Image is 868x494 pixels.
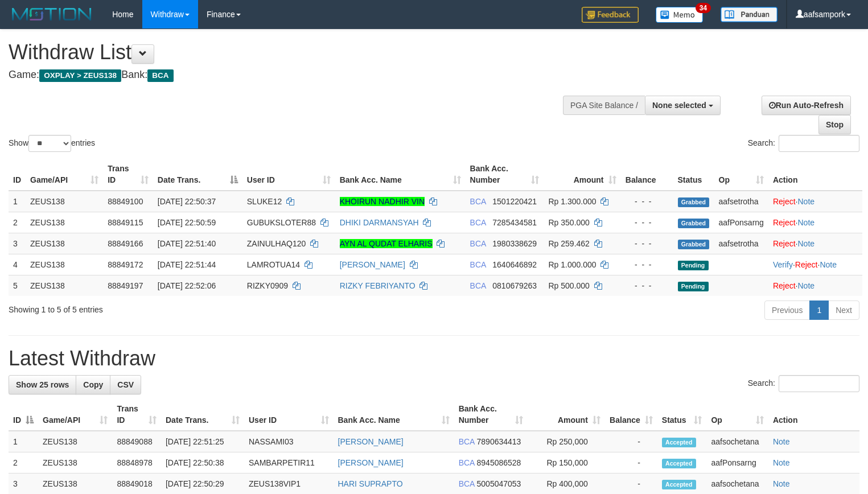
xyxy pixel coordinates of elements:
a: Note [773,437,790,446]
a: Stop [818,115,851,134]
td: 4 [9,254,26,275]
span: BCA [470,260,486,269]
span: Grabbed [678,240,710,249]
span: Copy 1501220421 to clipboard [492,197,537,206]
th: ID [9,158,26,191]
td: 1 [9,191,26,212]
span: CSV [117,380,134,389]
td: [DATE] 22:51:25 [161,431,244,452]
a: Reject [773,218,796,227]
div: PGA Site Balance / [563,96,645,115]
a: Note [797,218,814,227]
td: ZEUS138 [26,233,103,254]
span: Copy 1980338629 to clipboard [492,239,537,248]
span: Copy 1640646892 to clipboard [492,260,537,269]
td: Rp 150,000 [528,452,605,474]
span: [DATE] 22:50:37 [158,197,216,206]
th: Bank Acc. Name: activate to sort column ascending [334,398,454,431]
span: Copy 7890634413 to clipboard [477,437,521,446]
th: Balance: activate to sort column ascending [605,398,657,431]
th: User ID: activate to sort column ascending [244,398,334,431]
th: Game/API: activate to sort column ascending [26,158,103,191]
span: Copy 8945086528 to clipboard [477,458,521,467]
td: - [605,431,657,452]
span: RIZKY0909 [247,281,288,290]
span: 88849166 [108,239,143,248]
a: [PERSON_NAME] [338,458,404,467]
td: 88848978 [112,452,161,474]
img: Feedback.jpg [582,7,639,23]
td: · · [768,254,862,275]
th: Date Trans.: activate to sort column ascending [161,398,244,431]
input: Search: [779,135,859,152]
span: [DATE] 22:52:06 [158,281,216,290]
span: 34 [696,3,711,13]
td: · [768,191,862,212]
span: Show 25 rows [16,380,69,389]
a: Note [797,197,814,206]
a: RIZKY FEBRIYANTO [340,281,416,290]
div: Showing 1 to 5 of 5 entries [9,299,353,315]
span: OXPLAY > ZEUS138 [39,69,121,82]
a: Note [797,239,814,248]
td: 88849088 [112,431,161,452]
a: Reject [773,197,796,206]
span: Rp 500.000 [548,281,589,290]
th: Status [673,158,714,191]
span: BCA [470,218,486,227]
a: Copy [76,375,110,394]
td: [DATE] 22:50:38 [161,452,244,474]
a: Reject [773,239,796,248]
span: BCA [459,479,475,488]
span: Copy [83,380,103,389]
span: [DATE] 22:51:40 [158,239,216,248]
td: aafsochetana [706,431,768,452]
a: Previous [764,300,810,320]
span: Copy 7285434581 to clipboard [492,218,537,227]
label: Search: [748,375,859,392]
button: None selected [645,96,721,115]
a: Reject [795,260,818,269]
div: - - - [626,238,669,249]
span: ZAINULHAQ120 [247,239,306,248]
img: panduan.png [721,7,778,22]
span: Copy 5005047053 to clipboard [477,479,521,488]
span: BCA [459,458,475,467]
td: SAMBARPETIR11 [244,452,334,474]
span: Copy 0810679263 to clipboard [492,281,537,290]
td: ZEUS138 [26,191,103,212]
a: [PERSON_NAME] [340,260,405,269]
span: Pending [678,282,709,291]
th: Action [768,398,859,431]
a: Note [820,260,837,269]
th: ID: activate to sort column descending [9,398,38,431]
a: AYN AL QUDAT ELHARIS [340,239,433,248]
a: [PERSON_NAME] [338,437,404,446]
span: Pending [678,261,709,270]
td: 3 [9,233,26,254]
h1: Latest Withdraw [9,347,859,370]
a: Show 25 rows [9,375,76,394]
th: User ID: activate to sort column ascending [242,158,335,191]
a: CSV [110,375,141,394]
span: Rp 259.462 [548,239,589,248]
td: · [768,275,862,296]
span: 88849172 [108,260,143,269]
a: Run Auto-Refresh [762,96,851,115]
div: - - - [626,196,669,207]
span: Accepted [662,480,696,489]
span: Rp 350.000 [548,218,589,227]
a: DHIKI DARMANSYAH [340,218,419,227]
span: Rp 1.300.000 [548,197,596,206]
th: Bank Acc. Name: activate to sort column ascending [335,158,466,191]
div: - - - [626,217,669,228]
th: Bank Acc. Number: activate to sort column ascending [466,158,544,191]
span: BCA [470,239,486,248]
th: Trans ID: activate to sort column ascending [112,398,161,431]
span: Grabbed [678,197,710,207]
span: SLUKE12 [247,197,282,206]
span: None selected [652,101,706,110]
td: ZEUS138 [38,452,112,474]
th: Balance [621,158,673,191]
td: ZEUS138 [26,212,103,233]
